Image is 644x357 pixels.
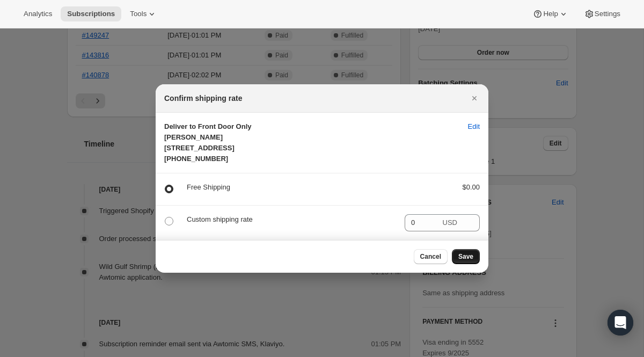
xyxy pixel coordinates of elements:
[595,10,620,18] span: Settings
[577,6,627,21] button: Settings
[123,6,164,21] button: Tools
[187,182,445,193] p: Free Shipping
[468,121,480,132] span: Edit
[17,6,58,21] button: Analytics
[526,6,575,21] button: Help
[414,249,448,264] button: Cancel
[608,310,633,336] div: Open Intercom Messenger
[543,10,558,18] span: Help
[443,218,457,227] span: USD
[187,214,396,225] p: Custom shipping rate
[130,10,147,18] span: Tools
[420,252,441,261] span: Cancel
[462,118,486,135] button: Edit
[452,249,480,264] button: Save
[458,252,473,261] span: Save
[164,93,242,104] h2: Confirm shipping rate
[67,10,115,18] span: Subscriptions
[24,10,52,18] span: Analytics
[462,183,480,191] span: $0.00
[467,91,482,106] button: Close
[61,6,121,21] button: Subscriptions
[164,122,252,163] span: Deliver to Front Door Only [PERSON_NAME] [STREET_ADDRESS] [PHONE_NUMBER]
